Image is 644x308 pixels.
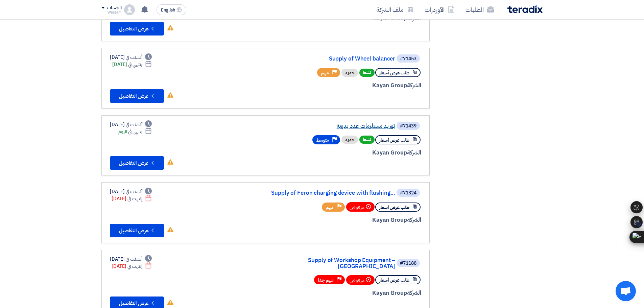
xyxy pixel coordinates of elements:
[110,156,164,170] button: عرض التفاصيل
[110,121,152,128] div: [DATE]
[126,188,142,195] span: أنشئت في
[161,8,175,13] span: English
[379,204,409,211] span: طلب عرض أسعار
[110,224,164,237] button: عرض التفاصيل
[400,261,416,266] div: #71188
[128,61,142,68] span: ينتهي في
[126,256,142,263] span: أنشئت في
[124,4,135,15] img: profile_test.png
[359,69,375,77] span: نشط
[110,256,152,263] div: [DATE]
[127,263,142,270] span: إنتهت في
[112,263,152,270] div: [DATE]
[379,137,409,143] span: طلب عرض أسعار
[616,281,636,301] div: Open chat
[127,195,142,202] span: إنتهت في
[341,69,358,77] div: جديد
[460,2,499,18] a: الطلبات
[407,216,422,224] span: الشركة
[407,289,422,297] span: الشركة
[407,148,422,157] span: الشركة
[259,289,421,298] div: Kayan Group
[400,56,416,61] div: #71453
[400,191,416,195] div: #71324
[110,22,164,35] button: عرض التفاصيل
[126,54,142,61] span: أنشئت في
[126,121,142,128] span: أنشئت في
[419,2,460,18] a: الأوردرات
[107,5,121,11] div: الحساب
[407,14,422,23] span: الشركة
[321,70,329,76] span: مهم
[128,128,142,135] span: ينتهي في
[359,136,375,144] span: نشط
[110,89,164,103] button: عرض التفاصيل
[346,202,375,212] div: مرفوض
[157,4,186,15] button: English
[112,61,152,68] div: [DATE]
[318,277,334,283] span: مهم جدا
[379,70,409,76] span: طلب عرض أسعار
[259,216,421,224] div: Kayan Group
[260,56,395,62] a: Supply of Wheel balancer
[316,137,329,143] span: متوسط
[346,275,375,285] div: مرفوض
[371,2,419,18] a: ملف الشركة
[507,5,543,13] img: Teradix logo
[260,123,395,129] a: توريد مستلزمات عدد يدوية
[407,81,422,90] span: الشركة
[400,124,416,128] div: #71439
[259,148,421,157] div: Kayan Group
[118,128,152,135] div: اليوم
[110,54,152,61] div: [DATE]
[326,204,334,211] span: مهم
[112,195,152,202] div: [DATE]
[260,257,395,269] a: Supply of Workshop Equipment – [GEOGRAPHIC_DATA]
[341,136,358,144] div: جديد
[110,188,152,195] div: [DATE]
[259,81,421,90] div: Kayan Group
[101,10,121,14] div: Wessam
[379,277,409,283] span: طلب عرض أسعار
[260,190,395,196] a: Supply of Feron charging device with flushing...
